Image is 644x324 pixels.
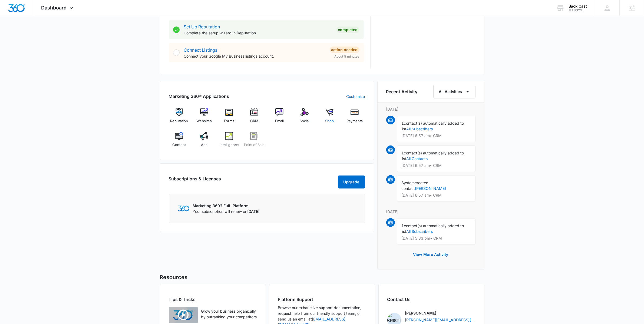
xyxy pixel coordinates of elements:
a: Connect Listings [184,47,217,53]
a: Websites [194,108,214,128]
span: Social [300,118,309,124]
span: Email [275,118,284,124]
p: [PERSON_NAME] [405,310,437,316]
span: Forms [224,118,234,124]
span: Intelligence [220,142,239,148]
p: Connect your Google My Business listings account. [184,53,325,59]
div: account id [569,8,587,12]
p: [DATE] 5:33 pm • CRM [402,236,471,240]
span: Shop [325,118,334,124]
span: Content [172,142,186,148]
a: Reputation [169,108,190,128]
a: All Subscribers [407,127,433,131]
button: All Activities [433,85,475,98]
p: [DATE] 6:57 am • CRM [402,164,471,167]
a: Customize [346,94,365,99]
a: All Subscribers [407,229,433,234]
span: 1 [402,151,404,155]
span: Websites [196,118,212,124]
div: Action Needed [330,47,359,53]
p: [DATE] 6:57 am • CRM [402,193,471,197]
p: Marketing 360® Full-Platform [193,203,260,209]
a: Set Up Reputation [184,24,220,29]
h5: Resources [160,273,484,281]
span: contact(s) automatically added to list [402,121,464,131]
button: Upgrade [338,176,365,189]
div: account name [569,4,587,8]
a: Shop [319,108,340,128]
h2: Marketing 360® Applications [169,93,229,100]
h2: Platform Support [278,296,366,303]
a: Social [294,108,315,128]
img: Marketing 360 Logo [178,206,190,211]
span: Ads [201,142,207,148]
span: Reputation [170,118,188,124]
a: CRM [244,108,265,128]
h6: Recent Activity [386,88,418,95]
span: created contact [402,180,429,191]
p: Your subscription will renew on [193,209,260,214]
span: contact(s) automatically added to list [402,223,464,234]
a: [PERSON_NAME][EMAIL_ADDRESS][PERSON_NAME][DOMAIN_NAME] [405,317,475,323]
p: [DATE] [386,209,475,214]
span: Dashboard [41,5,67,11]
p: [DATE] 6:57 am • CRM [402,134,471,138]
span: About 5 minutes [335,54,359,59]
a: Point of Sale [244,132,265,151]
span: 1 [402,121,404,125]
a: Intelligence [219,132,240,151]
a: Payments [344,108,365,128]
a: Forms [219,108,240,128]
span: System [402,180,415,185]
p: Complete the setup wizard in Reputation. [184,30,332,36]
span: contact(s) automatically added to list [402,151,464,161]
a: Ads [194,132,214,151]
span: CRM [250,118,258,124]
h2: Contact Us [387,296,475,303]
span: Payments [346,118,363,124]
p: [DATE] [386,106,475,112]
div: Completed [336,27,359,33]
span: Point of Sale [244,142,265,148]
span: 1 [402,223,404,228]
button: View More Activity [408,248,454,261]
h2: Tips & Tricks [169,296,257,303]
a: Email [269,108,290,128]
span: [DATE] [247,209,260,214]
img: Quick Overview Video [169,307,198,323]
a: [PERSON_NAME] [415,186,446,191]
a: Content [169,132,190,151]
h2: Subscriptions & Licenses [169,176,221,186]
a: All Contacts [407,156,428,161]
p: Grow your business organically by outranking your competitors [201,308,257,320]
